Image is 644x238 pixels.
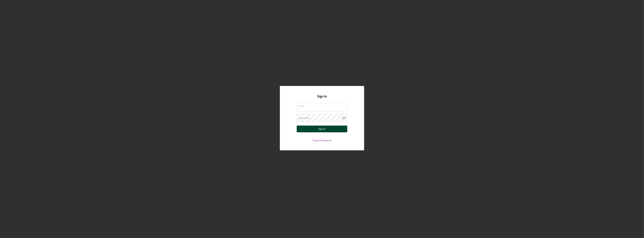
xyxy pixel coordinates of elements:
[297,126,347,132] button: Sign In
[299,117,309,119] label: Password
[299,103,347,107] label: Email
[313,139,331,142] a: Forgot Password?
[319,126,326,132] div: Sign In
[317,94,327,103] h4: Sign In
